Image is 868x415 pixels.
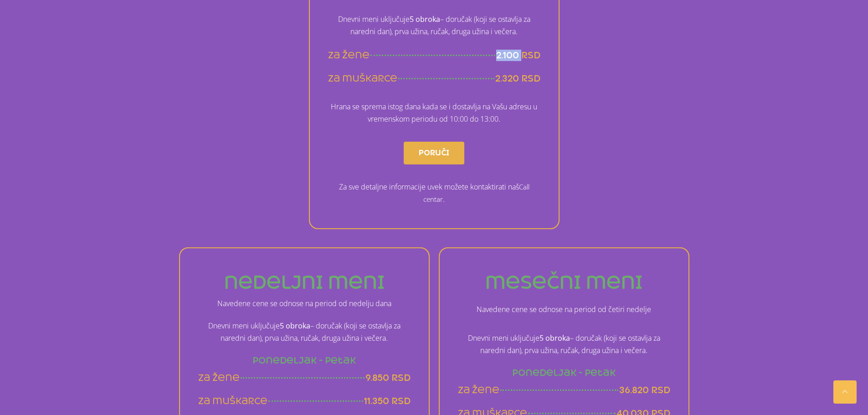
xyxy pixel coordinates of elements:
span: 36.820 rsd [619,384,670,396]
span: za muškarce [198,395,267,407]
span: 11.350 rsd [364,395,411,407]
span: za muškarce [328,73,397,84]
p: Za sve detaljne informacije uvek možete kontaktirati naš . [328,181,540,205]
p: Navedene cene se odnose na period od četiri nedelje [458,303,670,316]
span: za žene [198,372,240,384]
span: 2.320 rsd [495,73,540,84]
span: za žene [328,50,370,61]
div: Navedene cene se odnose na period od nedelju dana [198,299,411,308]
p: Dnevni meni uključuje – doručak (koji se ostavlja za naredni dan), prva užina, ručak, druga užina... [458,332,670,357]
strong: 5 obroka [539,333,570,343]
span: 9.850 rsd [365,372,411,384]
span: Poruči [419,146,449,160]
p: Dnevni meni uključuje – doručak (koji se ostavlja za naredni dan), prva užina, ručak, druga užina... [328,13,540,38]
strong: 5 obroka [410,14,440,24]
strong: 5 obroka [280,321,310,331]
h3: mesečni meni [458,274,670,292]
p: Dnevni meni uključuje – doručak (koji se ostavlja za naredni dan), prva užina, ručak, druga užina... [198,320,411,344]
span: 2.100 rsd [496,50,540,61]
h4: Ponedeljak - Petak [458,369,670,377]
span: za žene [458,384,499,396]
h3: nedeljni meni [198,274,411,292]
p: Hrana se sprema istog dana kada se i dostavlja na Vašu adresu u vremenskom periodu od 10:00 do 13... [328,101,540,125]
a: Poruči [404,142,464,164]
h4: Ponedeljak - Petak [198,356,411,365]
